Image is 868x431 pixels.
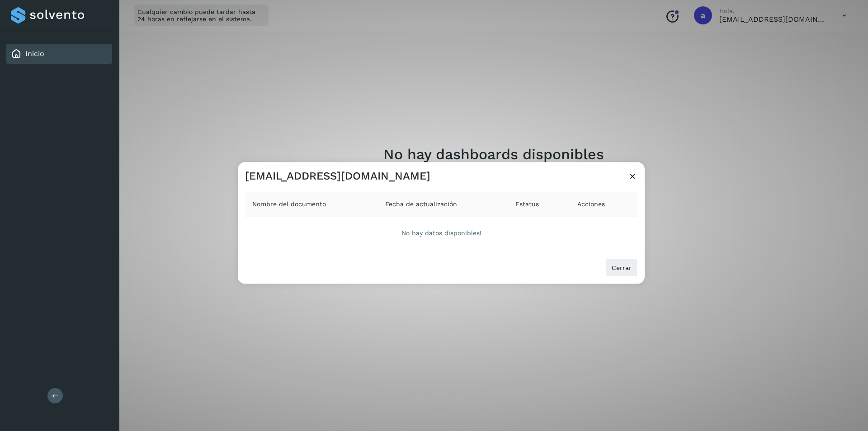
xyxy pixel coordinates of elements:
span: Cerrar [612,264,632,270]
span: Estatus [515,199,539,208]
span: Fecha de actualización [385,199,457,208]
div: Inicio [6,44,112,64]
div: No hay datos disponibles! [245,216,637,249]
h3: [EMAIL_ADDRESS][DOMAIN_NAME] [245,169,430,182]
a: Inicio [25,49,44,58]
span: Nombre del documento [252,199,326,208]
button: Cerrar [606,258,637,276]
span: Acciones [577,199,605,208]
